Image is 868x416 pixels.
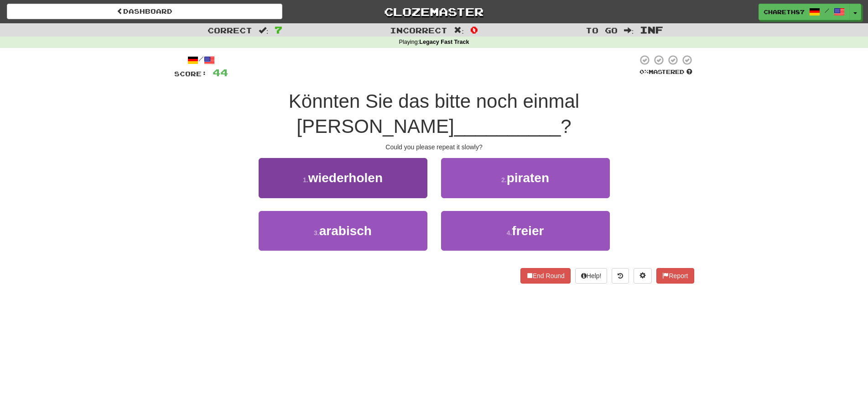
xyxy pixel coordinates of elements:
[314,229,319,237] small: 3 .
[586,26,618,35] span: To go
[441,158,610,198] button: 2.piraten
[259,158,427,198] button: 1.wiederholen
[174,70,207,78] span: Score:
[259,211,427,251] button: 3.arabisch
[638,68,694,76] div: Mastered
[561,116,571,137] span: ?
[319,224,372,238] span: arabisch
[501,176,507,184] small: 2 .
[759,4,850,20] a: chareth87 /
[308,171,383,185] span: wiederholen
[640,24,663,35] span: Inf
[470,24,478,35] span: 0
[296,4,572,20] a: Clozemaster
[390,26,447,35] span: Incorrect
[825,7,829,14] span: /
[7,4,282,19] a: Dashboard
[512,224,544,238] span: freier
[213,67,228,78] span: 44
[454,116,561,137] span: __________
[520,268,571,284] button: End Round
[174,142,694,152] div: Could you please repeat it slowly?
[289,90,579,137] span: Könnten Sie das bitte noch einmal [PERSON_NAME]
[612,268,629,284] button: Round history (alt+y)
[419,39,469,45] strong: Legacy Fast Track
[656,268,694,284] button: Report
[639,68,649,75] span: 0 %
[764,8,805,16] span: chareth87
[507,229,512,237] small: 4 .
[624,26,634,34] span: :
[507,171,549,185] span: piraten
[441,211,610,251] button: 4.freier
[575,268,608,284] button: Help!
[259,26,269,34] span: :
[174,54,228,66] div: /
[208,26,252,35] span: Correct
[454,26,464,34] span: :
[303,176,308,184] small: 1 .
[275,24,282,35] span: 7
